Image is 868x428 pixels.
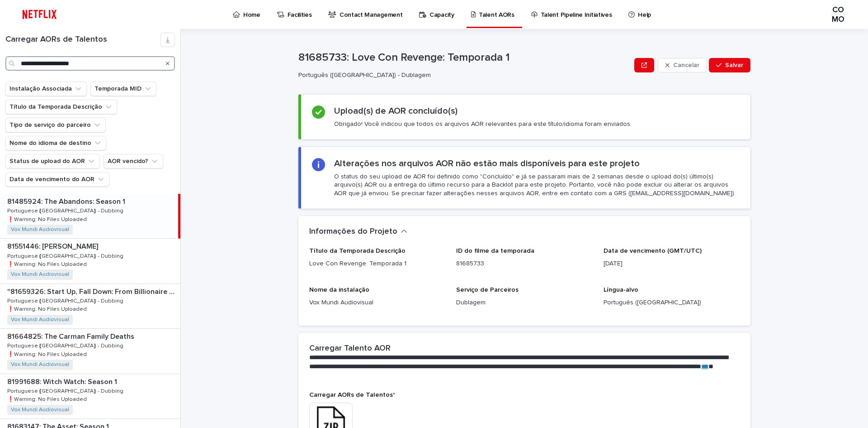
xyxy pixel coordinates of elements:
[7,386,125,394] p: Portuguese ([GEOGRAPHIC_DATA]) - Dubbing
[7,196,127,206] p: 81485924: The Abandons: Season 1
[456,287,519,293] font: Serviço de Parceiros
[5,100,117,114] button: Título da Temporada Descrição
[309,227,407,237] button: Informações do Projeto
[7,240,100,251] p: 81551446: [PERSON_NAME]
[7,206,125,214] p: Portuguese ([GEOGRAPHIC_DATA]) - Dubbing
[456,299,486,306] font: Dublagem
[7,286,179,296] p: "81659326: Start Up, Fall Down: From Billionaire to Convict: Limited Series"
[7,350,89,358] p: ❗️Warning: No Files Uploaded
[309,248,406,254] font: Título da Temporada Descrição
[309,299,373,306] font: Vox Mundi Audiovisual
[309,392,393,398] font: Carregar AORs de Talentos
[604,299,701,306] font: Português ([GEOGRAPHIC_DATA])
[334,106,458,115] font: Upload(s) de AOR concluído(s)
[456,248,534,254] font: ID do filme da temporada
[725,62,743,68] font: Salvar
[11,407,69,413] a: Vox Mundi Audiovisual
[7,304,89,313] p: ❗️Warning: No Files Uploaded
[334,159,640,168] font: Alterações nos arquivos AOR não estão mais disponíveis para este projeto
[11,361,69,368] a: Vox Mundi Audiovisual
[104,154,163,168] button: AOR vencido?
[309,227,397,236] font: Informações do Projeto
[11,317,69,323] a: Vox Mundi Audiovisual
[7,260,89,268] p: ❗️Warning: No Files Uploaded
[5,154,100,168] button: Status de upload do AOR
[7,251,125,260] p: Portuguese ([GEOGRAPHIC_DATA]) - Dubbing
[5,118,106,132] button: Tipo de serviço do parceiro
[11,271,69,278] a: Vox Mundi Audiovisual
[7,296,125,304] p: Portuguese ([GEOGRAPHIC_DATA]) - Dubbing
[832,6,844,24] font: COMO
[5,136,106,150] button: Nome do idioma de destino
[604,248,702,254] font: Data de vencimento (GMT/UTC)
[604,287,638,293] font: Língua-alvo
[334,121,632,127] font: Obrigado! Você indicou que todos os arquivos AOR relevantes para este título/idioma foram enviados.
[7,341,125,349] p: Portuguese ([GEOGRAPHIC_DATA]) - Dubbing
[5,35,107,43] font: Carregar AORs de Talentos
[7,331,136,341] p: 81664825: The Carman Family Deaths
[7,376,119,386] p: 81991688: Witch Watch: Season 1
[309,287,369,293] font: Nome da instalação
[298,52,509,63] font: 81685733: Love Con Revenge: Temporada 1
[334,173,736,196] font: O status do seu upload de AOR foi definido como "Concluído" e já se passaram mais de 2 semanas de...
[658,58,707,72] button: Cancelar
[5,82,87,96] button: Instalação Associada
[90,82,156,96] button: Temporada MID
[11,226,69,233] a: Vox Mundi Audiovisual
[456,260,484,267] font: 81685733
[7,215,89,223] p: ❗️Warning: No Files Uploaded
[18,5,61,24] img: ifQbXi3ZQGMSEF7WDB7W
[309,344,391,352] font: Carregar Talento AOR
[604,260,623,267] font: [DATE]
[298,72,431,78] font: Português ([GEOGRAPHIC_DATA]) - Dublagem
[7,394,89,403] p: ❗️Warning: No Files Uploaded
[5,172,109,187] button: Data de vencimento do AOR
[5,56,175,71] input: Procurar
[709,58,750,72] button: Salvar
[673,62,699,68] font: Cancelar
[309,260,406,267] font: Love Con Revenge: Temporada 1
